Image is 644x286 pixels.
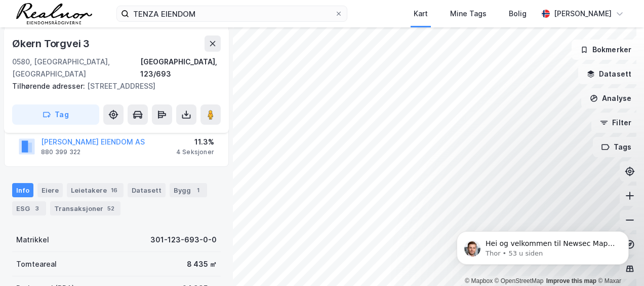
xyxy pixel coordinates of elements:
button: Filter [591,113,640,133]
div: Økern Torgvei 3 [12,35,92,52]
div: Tomteareal [16,258,57,270]
input: Søk på adresse, matrikkel, gårdeiere, leietakere eller personer [129,6,335,21]
button: Tag [12,104,99,125]
div: [GEOGRAPHIC_DATA], 123/693 [140,56,221,80]
a: Improve this map [546,277,596,284]
div: 4 Seksjoner [176,148,214,156]
div: 3 [32,203,42,213]
div: Eiere [37,183,63,197]
div: 880 399 322 [41,148,80,156]
div: Bygg [170,183,207,197]
div: Datasett [128,183,166,197]
a: OpenStreetMap [495,277,544,284]
div: 16 [109,185,119,195]
button: Tags [593,137,640,157]
div: 52 [105,203,116,213]
img: realnor-logo.934646d98de889bb5806.png [16,3,92,24]
div: 301-123-693-0-0 [150,234,217,246]
div: Transaksjoner [50,201,120,216]
iframe: Intercom notifications melding [441,210,644,281]
div: ESG [12,201,46,216]
div: Leietakere [67,183,124,197]
button: Datasett [578,64,640,84]
div: Kart [414,8,428,20]
button: Analyse [581,88,640,109]
div: [PERSON_NAME] [554,8,612,20]
div: Bolig [509,8,527,20]
button: Bokmerker [572,40,640,60]
div: 1 [193,185,203,195]
div: Mine Tags [450,8,487,20]
span: Tilhørende adresser: [12,82,87,90]
div: Matrikkel [16,234,49,246]
div: [STREET_ADDRESS] [12,80,213,92]
a: Mapbox [465,277,493,284]
div: 11.3% [176,136,214,148]
div: 0580, [GEOGRAPHIC_DATA], [GEOGRAPHIC_DATA] [12,56,140,80]
div: 8 435 ㎡ [187,258,217,270]
div: Info [12,183,33,197]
